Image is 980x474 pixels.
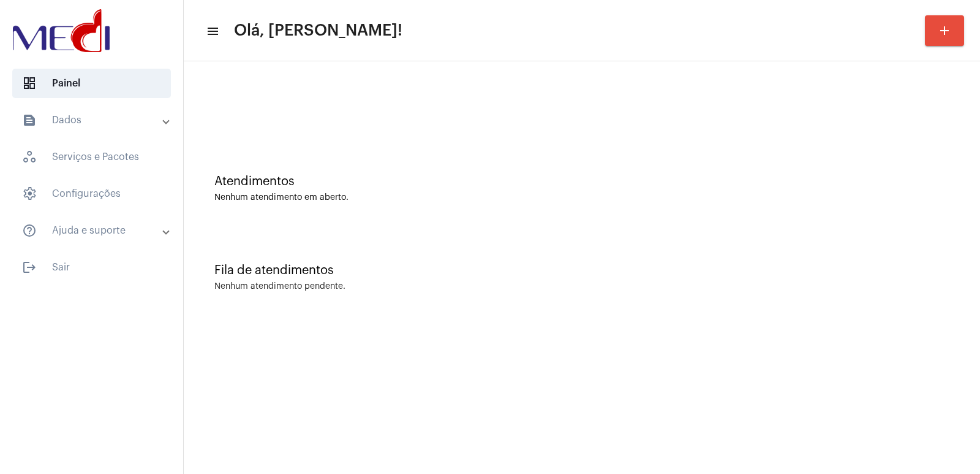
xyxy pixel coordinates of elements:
[214,282,345,291] div: Nenhum atendimento pendente.
[22,150,37,164] span: sidenav icon
[22,113,37,128] mat-icon: sidenav icon
[22,113,164,128] mat-panel-title: Dados
[22,223,37,238] mat-icon: sidenav icon
[214,193,949,202] div: Nenhum atendimento em aberto.
[206,24,218,39] mat-icon: sidenav icon
[7,105,183,135] mat-expansion-panel-header: sidenav iconDados
[10,6,113,55] img: d3a1b5fa-500b-b90f-5a1c-719c20e9830b.png
[12,142,171,172] span: Serviços e Pacotes
[7,216,183,245] mat-expansion-panel-header: sidenav iconAjuda e suporte
[12,69,171,98] span: Painel
[22,76,37,91] span: sidenav icon
[214,264,949,277] div: Fila de atendimentos
[22,260,37,275] mat-icon: sidenav icon
[214,175,949,188] div: Atendimentos
[12,179,171,208] span: Configurações
[22,186,37,201] span: sidenav icon
[12,253,171,282] span: Sair
[22,223,164,238] mat-panel-title: Ajuda e suporte
[937,23,952,38] mat-icon: add
[234,21,402,40] span: Olá, [PERSON_NAME]!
